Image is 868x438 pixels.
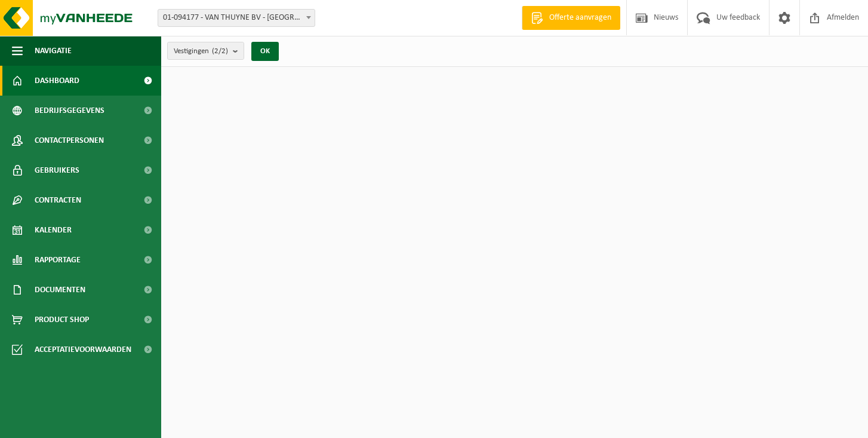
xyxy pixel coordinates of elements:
[35,245,81,275] span: Rapportage
[158,9,315,27] span: 01-094177 - VAN THUYNE BV - DEINZE
[546,12,614,24] span: Offerte aanvragen
[35,96,104,125] span: Bedrijfsgegevens
[174,42,228,60] span: Vestigingen
[158,10,315,26] span: 01-094177 - VAN THUYNE BV - DEINZE
[212,47,228,55] count: (2/2)
[35,155,79,185] span: Gebruikers
[35,215,72,245] span: Kalender
[35,275,85,305] span: Documenten
[35,305,89,335] span: Product Shop
[35,36,72,66] span: Navigatie
[35,66,79,96] span: Dashboard
[251,42,279,61] button: OK
[35,125,104,155] span: Contactpersonen
[522,6,620,30] a: Offerte aanvragen
[167,42,244,60] button: Vestigingen(2/2)
[35,335,131,365] span: Acceptatievoorwaarden
[35,185,81,215] span: Contracten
